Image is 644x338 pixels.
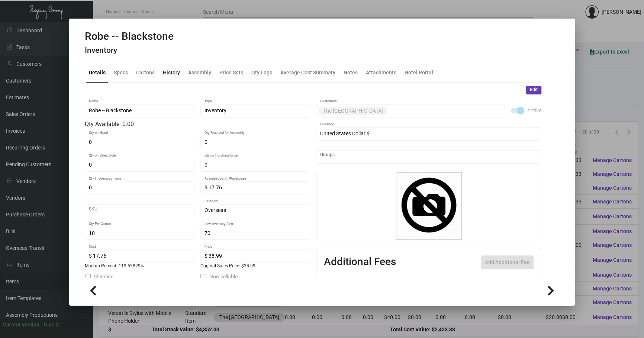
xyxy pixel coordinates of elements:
input: Add new.. [320,154,538,160]
div: Qty Available: 0.00 [85,120,310,129]
button: Edit [526,86,541,94]
div: Average Cost Summary [280,68,335,76]
div: Attachments [366,68,396,76]
div: Qty Logs [251,68,272,76]
div: Notes [344,68,358,76]
div: 0.51.2 [44,321,59,329]
mat-chip: The [GEOGRAPHIC_DATA] [319,107,387,115]
h2: Additional Fees [324,255,396,269]
span: Shipping [94,272,114,281]
span: Add Additional Fee [485,259,530,265]
span: Edit [530,87,538,93]
div: Details [89,68,106,76]
h4: Inventory [85,46,174,55]
div: History [163,68,180,76]
span: Active [527,106,541,115]
button: Add Additional Fee [481,255,534,269]
div: Assembly [188,68,211,76]
div: Cartons [136,68,155,76]
div: Price Sets [219,68,243,76]
span: Non-sellable [209,272,238,281]
div: Current version: [3,321,41,329]
input: Add new.. [389,108,501,114]
h2: Robe -- Blackstone [85,30,174,43]
div: Hotel Portal [405,68,433,76]
div: Specs [114,68,128,76]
